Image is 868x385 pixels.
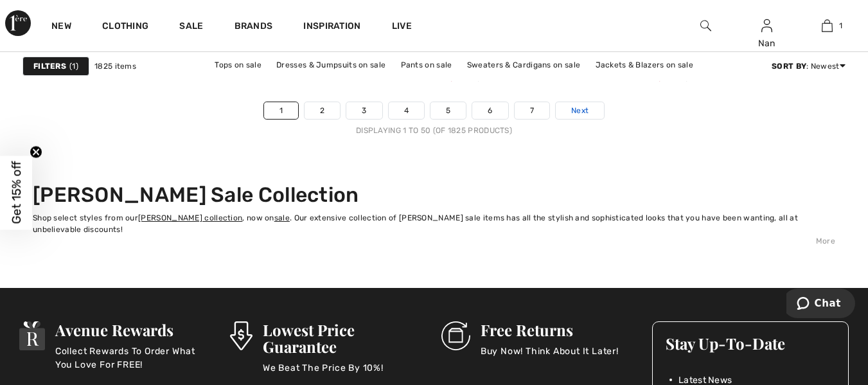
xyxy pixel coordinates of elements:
[55,345,212,370] p: Collect Rewards To Order What You Love For FREE!
[9,161,24,224] span: Get 15% off
[394,57,459,73] a: Pants on sale
[380,73,443,90] a: Skirts on sale
[19,321,45,350] img: Avenue Rewards
[786,289,855,321] iframe: Opens a widget where you can chat to one of our agents
[392,19,412,33] a: Live
[472,102,508,119] a: 6
[33,212,835,235] div: Shop select styles from our , now on . Our extensive collection of [PERSON_NAME] sale items has a...
[270,57,392,73] a: Dresses & Jumpsuits on sale
[571,105,589,116] span: Next
[303,21,360,34] span: Inspiration
[138,213,242,222] a: [PERSON_NAME] collection
[230,321,252,350] img: Lowest Price Guarantee
[737,37,797,50] div: Nan
[441,321,470,350] img: Free Returns
[30,145,42,158] button: Close teaser
[839,20,842,31] span: 1
[346,102,382,119] a: 3
[389,102,424,119] a: 4
[589,57,700,73] a: Jackets & Blazers on sale
[666,335,835,352] h3: Stay Up-To-Date
[556,102,604,119] a: Next
[264,102,298,119] a: 1
[33,183,835,207] h2: [PERSON_NAME] Sale Collection
[445,73,528,90] a: Outerwear on sale
[515,102,549,119] a: 7
[305,102,340,119] a: 2
[22,125,846,136] div: Displaying 1 to 50 (of 1825 products)
[461,57,587,73] a: Sweaters & Cardigans on sale
[94,60,136,72] span: 1825 items
[700,18,711,33] img: search the website
[5,10,31,36] img: 1ère Avenue
[33,235,835,247] div: More
[102,21,148,34] a: Clothing
[179,21,203,34] a: Sale
[33,60,66,72] strong: Filters
[797,18,857,33] a: 1
[481,321,619,338] h3: Free Returns
[235,21,273,34] a: Brands
[822,18,833,33] img: My Bag
[761,19,772,31] a: Sign In
[208,57,268,73] a: Tops on sale
[22,102,846,136] nav: Page navigation
[481,345,619,370] p: Buy Now! Think About It Later!
[51,21,71,34] a: New
[430,102,466,119] a: 5
[761,18,772,33] img: My Info
[69,60,78,72] span: 1
[772,60,846,72] div: : Newest
[772,62,806,71] strong: Sort By
[263,321,423,355] h3: Lowest Price Guarantee
[55,321,212,338] h3: Avenue Rewards
[274,213,290,222] a: sale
